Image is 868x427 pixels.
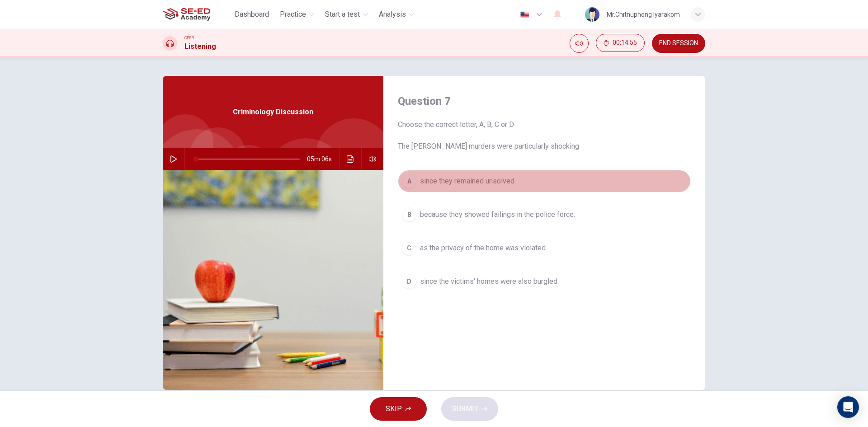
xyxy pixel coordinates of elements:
[398,94,691,108] h4: Question 7
[519,11,530,18] img: en
[233,107,313,117] span: Criminology Discussion
[402,207,416,222] div: B
[163,5,231,23] a: SE-ED Academy logo
[596,34,645,52] button: 00:14:55
[375,6,418,23] button: Analysis
[596,34,645,53] div: Hide
[652,34,705,53] button: END SESSION
[837,396,859,418] div: Open Intercom Messenger
[163,170,383,390] img: Criminology Discussion
[420,276,559,287] span: since the victims' homes were also burgled.
[325,9,360,20] span: Start a test
[420,176,516,187] span: since they remained unsolved.
[235,9,269,20] span: Dashboard
[184,41,216,52] h1: Listening
[402,274,416,289] div: D
[370,397,427,421] button: SKIP
[402,241,416,255] div: C
[343,148,358,170] button: Click to see the audio transcription
[420,243,547,253] span: as the privacy of the home was violated.
[276,6,318,23] button: Practice
[398,270,691,293] button: Dsince the victims' homes were also burgled.
[570,34,589,53] div: Mute
[402,174,416,188] div: A
[386,403,402,415] span: SKIP
[379,9,406,20] span: Analysis
[231,6,273,23] button: Dashboard
[607,9,680,20] div: Mr.Chitnuphong Iyarakom
[280,9,306,20] span: Practice
[659,40,698,47] span: END SESSION
[398,237,691,259] button: Cas the privacy of the home was violated.
[307,148,339,170] span: 05m 06s
[585,7,599,22] img: Profile picture
[184,35,194,41] span: CEFR
[398,119,691,152] span: Choose the correct letter, A, B, C or D The [PERSON_NAME] murders were particularly shocking
[163,5,210,23] img: SE-ED Academy logo
[613,39,637,47] span: 00:14:55
[398,203,691,226] button: Bbecause they showed failings in the police force.
[420,209,575,220] span: because they showed failings in the police force.
[321,6,372,23] button: Start a test
[398,170,691,192] button: Asince they remained unsolved.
